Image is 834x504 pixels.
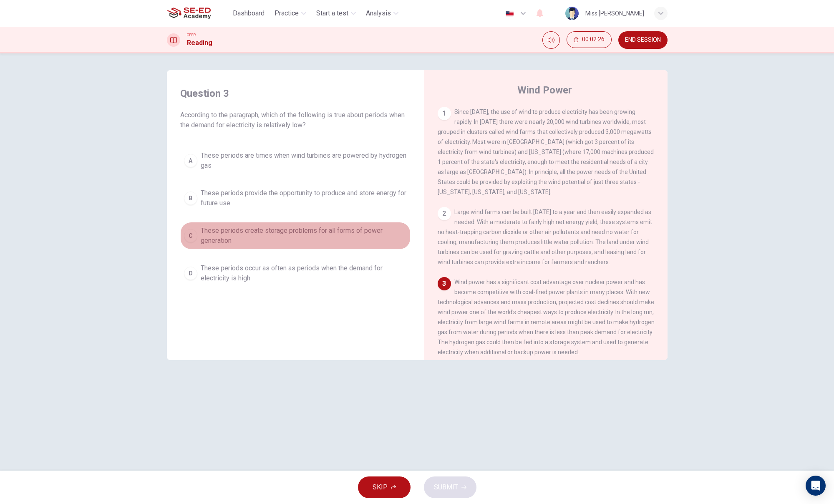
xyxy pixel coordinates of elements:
[184,267,197,280] div: D
[316,8,348,18] span: Start a test
[271,6,310,21] button: Practice
[542,31,560,49] div: Mute
[201,263,407,283] span: These periods occur as often as periods when the demand for electricity is high
[180,222,411,249] button: CThese periods create storage problems for all forms of power generation
[438,279,655,355] span: Wind power has a significant cost advantage over nuclear power and has become competitive with co...
[366,8,391,18] span: Analysis
[180,110,411,130] span: According to the paragraph, which of the following is true about periods when the demand for elec...
[187,32,196,38] span: CEFR
[184,154,197,167] div: A
[567,31,612,48] button: 00:02:26
[438,207,451,220] div: 2
[233,8,265,18] span: Dashboard
[184,192,197,205] div: B
[806,476,826,496] div: Open Intercom Messenger
[625,37,661,43] span: END SESSION
[565,7,579,20] img: Profile picture
[582,36,605,43] span: 00:02:26
[201,151,407,171] span: These periods are times when wind turbines are powered by hydrogen gas
[585,8,644,18] div: Miss [PERSON_NAME]
[275,8,299,18] span: Practice
[438,108,654,195] span: Since [DATE], the use of wind to produce electricity has been growing rapidly. In [DATE] there we...
[438,209,652,265] span: Large wind farms can be built [DATE] to a year and then easily expanded as needed. With a moderat...
[180,87,411,100] h4: Question 3
[167,5,230,22] a: SE-ED Academy logo
[358,476,411,498] button: SKIP
[180,260,411,287] button: DThese periods occur as often as periods when the demand for electricity is high
[229,6,268,21] button: Dashboard
[180,184,411,212] button: BThese periods provide the opportunity to produce and store energy for future use
[313,6,359,21] button: Start a test
[567,31,612,49] div: Hide
[180,147,411,174] button: AThese periods are times when wind turbines are powered by hydrogen gas
[504,10,515,17] img: en
[373,481,388,493] span: SKIP
[438,277,451,290] div: 3
[438,107,451,120] div: 1
[201,188,407,208] span: These periods provide the opportunity to produce and store energy for future use
[187,38,212,48] h1: Reading
[201,226,407,246] span: These periods create storage problems for all forms of power generation
[184,229,197,242] div: C
[517,83,572,97] h4: Wind Power
[167,5,211,22] img: SE-ED Academy logo
[363,6,402,21] button: Analysis
[618,31,668,49] button: END SESSION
